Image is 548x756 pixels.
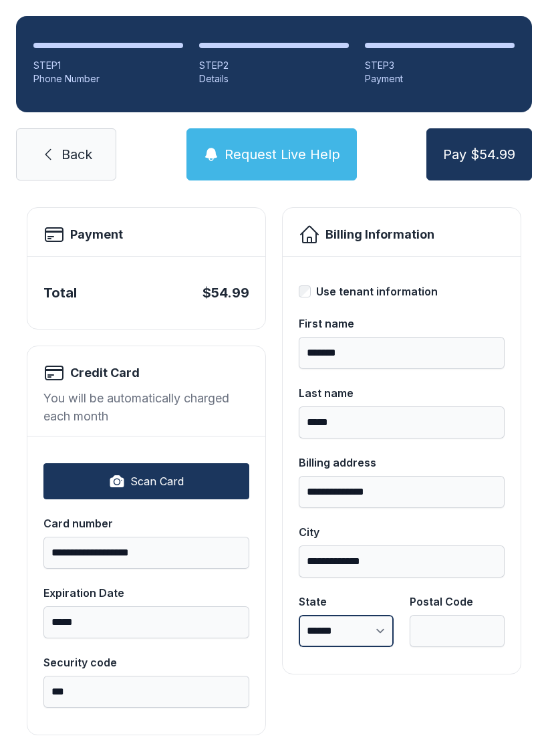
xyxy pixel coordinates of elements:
[299,476,505,508] input: Billing address
[43,585,249,601] div: Expiration Date
[299,524,505,540] div: City
[43,283,77,302] div: Total
[299,594,394,610] div: State
[202,283,249,302] div: $54.99
[410,615,505,647] input: Postal Code
[43,606,249,638] input: Expiration Date
[299,455,505,471] div: Billing address
[199,72,349,86] div: Details
[299,337,505,369] input: First name
[410,594,505,610] div: Postal Code
[130,473,184,489] span: Scan Card
[43,389,249,425] div: You will be automatically charged each month
[43,676,249,708] input: Security code
[299,385,505,401] div: Last name
[365,59,515,72] div: STEP 3
[43,537,249,569] input: Card number
[33,59,183,72] div: STEP 1
[225,145,340,164] span: Request Live Help
[199,59,349,72] div: STEP 2
[365,72,515,86] div: Payment
[33,72,183,86] div: Phone Number
[299,545,505,578] input: City
[61,145,92,164] span: Back
[43,654,249,670] div: Security code
[70,225,123,244] h2: Payment
[316,283,438,299] div: Use tenant information
[443,145,515,164] span: Pay $54.99
[299,406,505,438] input: Last name
[299,615,394,647] select: State
[325,225,434,244] h2: Billing Information
[43,515,249,531] div: Card number
[70,364,140,382] h2: Credit Card
[299,316,505,332] div: First name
